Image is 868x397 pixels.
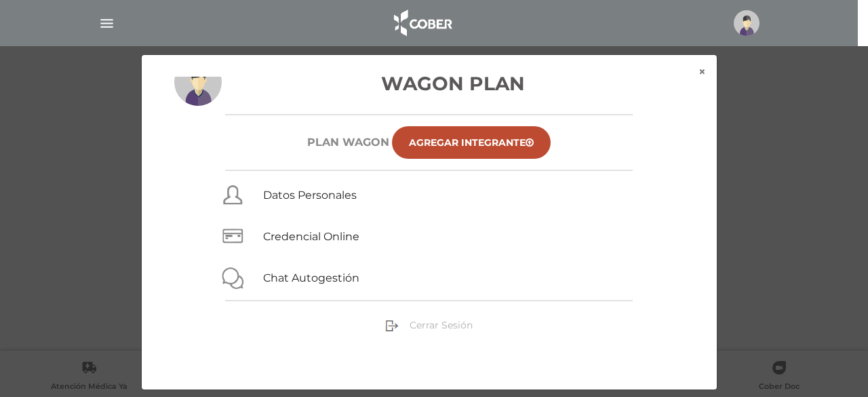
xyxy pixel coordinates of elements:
[385,318,473,330] a: Cerrar Sesión
[688,55,717,89] button: ×
[263,271,359,284] a: Chat Autogestión
[410,319,473,331] span: Cerrar Sesión
[734,10,759,36] img: profile-placeholder.svg
[307,136,389,149] h6: Plan WAGON
[392,126,551,159] a: Agregar Integrante
[174,58,222,106] img: profile-placeholder.svg
[174,69,684,98] h3: Wagon Plan
[98,15,115,32] img: Cober_menu-lines-white.svg
[385,319,399,333] img: sign-out.png
[263,189,357,202] a: Datos Personales
[387,7,458,39] img: logo_cober_home-white.png
[263,230,359,243] a: Credencial Online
